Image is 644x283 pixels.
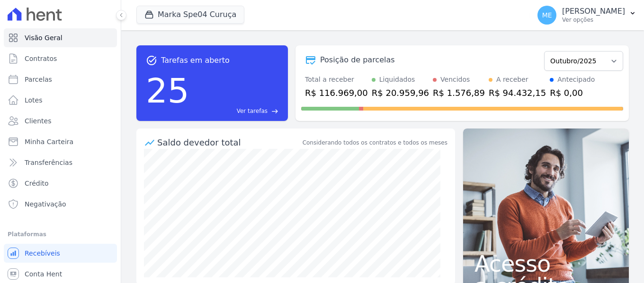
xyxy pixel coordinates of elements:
[303,138,447,147] div: Considerando todos os contratos e todos os meses
[25,158,72,167] span: Transferências
[4,174,117,193] a: Crédito
[4,132,117,151] a: Minha Carteira
[562,7,625,16] p: [PERSON_NAME]
[320,54,395,66] div: Posição de parcelas
[4,49,117,68] a: Contratos
[433,86,485,99] div: R$ 1.576,89
[25,179,49,188] span: Crédito
[146,66,189,115] div: 25
[193,107,278,115] a: Ver tarefas east
[305,75,368,85] div: Total a receber
[4,153,117,172] a: Transferências
[489,86,546,99] div: R$ 94.432,15
[496,75,528,85] div: A receber
[25,54,57,63] span: Contratos
[530,2,644,28] button: ME [PERSON_NAME] Ver opções
[25,269,62,279] span: Conta Hent
[557,75,595,85] div: Antecipado
[157,136,301,149] div: Saldo devedor total
[4,91,117,110] a: Lotes
[474,252,617,275] span: Acesso
[161,55,230,66] span: Tarefas em aberto
[271,108,278,115] span: east
[146,55,157,66] span: task_alt
[4,111,117,130] a: Clientes
[25,249,60,258] span: Recebíveis
[4,195,117,214] a: Negativação
[4,28,117,47] a: Visão Geral
[25,116,51,126] span: Clientes
[542,12,552,18] span: ME
[8,229,113,240] div: Plataformas
[379,75,415,85] div: Liquidados
[550,86,595,99] div: R$ 0,00
[25,33,63,43] span: Visão Geral
[25,95,43,105] span: Lotes
[25,199,66,209] span: Negativação
[372,86,429,99] div: R$ 20.959,96
[440,75,470,85] div: Vencidos
[562,16,625,24] p: Ver opções
[136,6,244,24] button: Marka Spe04 Curuça
[25,137,73,146] span: Minha Carteira
[25,75,52,84] span: Parcelas
[4,70,117,89] a: Parcelas
[305,86,368,99] div: R$ 116.969,00
[237,107,268,115] span: Ver tarefas
[4,244,117,263] a: Recebíveis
